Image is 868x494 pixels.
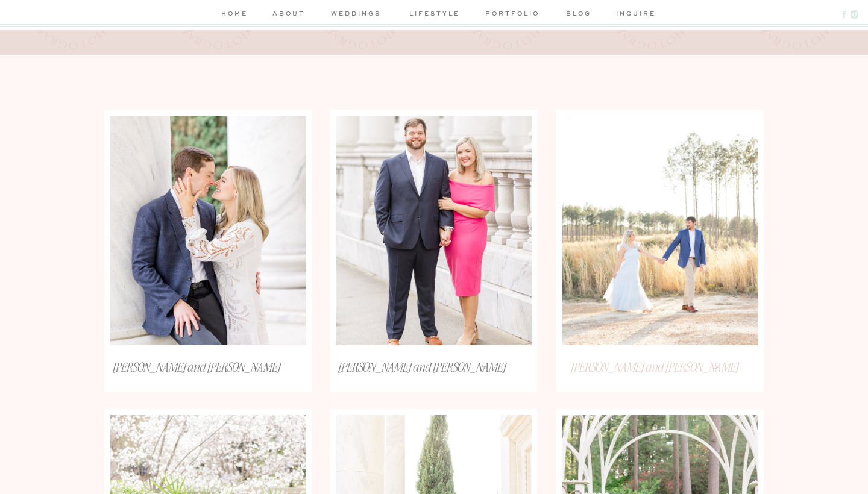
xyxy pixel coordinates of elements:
[561,8,596,21] a: blog
[406,8,463,21] a: lifestyle
[102,359,290,375] h3: [PERSON_NAME] and [PERSON_NAME]
[218,8,250,21] a: home
[327,8,385,21] a: weddings
[560,359,748,390] h3: [PERSON_NAME] and [PERSON_NAME]
[271,8,307,21] a: about
[483,8,541,21] a: portfolio
[327,359,515,390] h3: [PERSON_NAME] and [PERSON_NAME]
[616,8,650,21] a: inquire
